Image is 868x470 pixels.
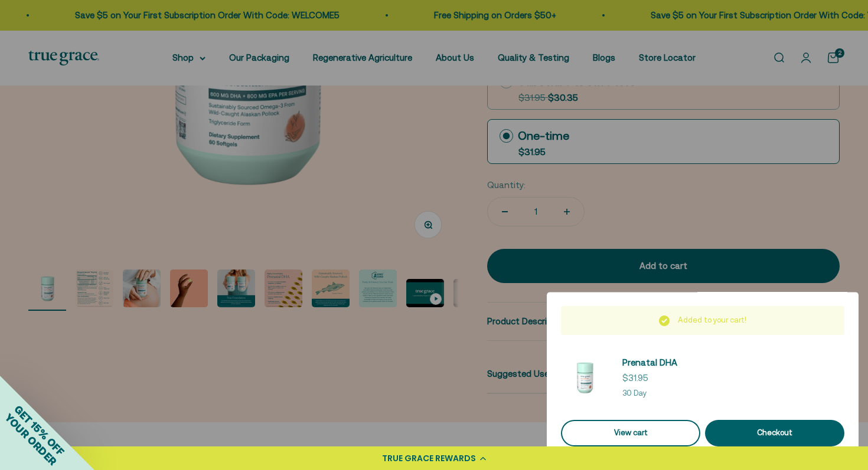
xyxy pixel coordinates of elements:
[622,371,648,385] sale-price: $31.95
[561,420,700,446] a: View cart
[622,387,677,400] p: 30 Day
[705,420,844,446] button: Checkout
[561,306,844,335] div: Added to your cart!
[2,411,59,468] span: YOUR ORDER
[12,403,67,458] span: GET 15% OFF
[622,356,677,370] a: Prenatal DHA
[561,354,608,401] img: Prenatal DHA for Brain & Eye Development* For women during pre-conception, pregnancy, and lactati...
[382,452,476,465] div: TRUE GRACE REWARDS
[719,427,830,439] div: Checkout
